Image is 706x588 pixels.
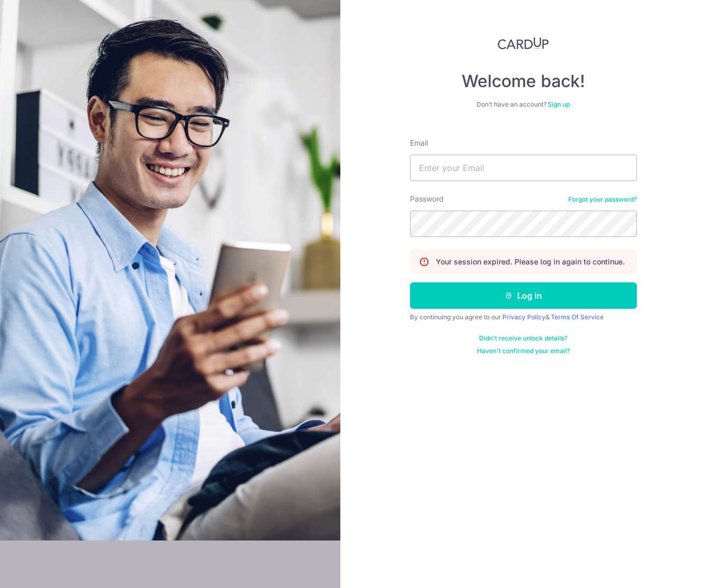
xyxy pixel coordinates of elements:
h4: Welcome back! [410,71,637,92]
p: Your session expired. Please log in again to continue. [436,257,625,267]
div: By continuing you agree to our & [410,313,637,321]
a: Haven't confirmed your email? [477,347,570,355]
label: Password [410,194,444,204]
a: Didn't receive unlock details? [479,334,567,343]
a: Terms Of Service [551,313,604,321]
input: Enter your Email [410,155,637,181]
a: Privacy Policy [502,313,546,321]
a: Sign up [548,100,570,108]
img: CardUp Logo [498,37,549,50]
a: Forgot your password? [568,195,637,204]
button: Log in [410,282,637,309]
div: Don’t have an account? [410,100,637,109]
label: Email [410,138,428,148]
